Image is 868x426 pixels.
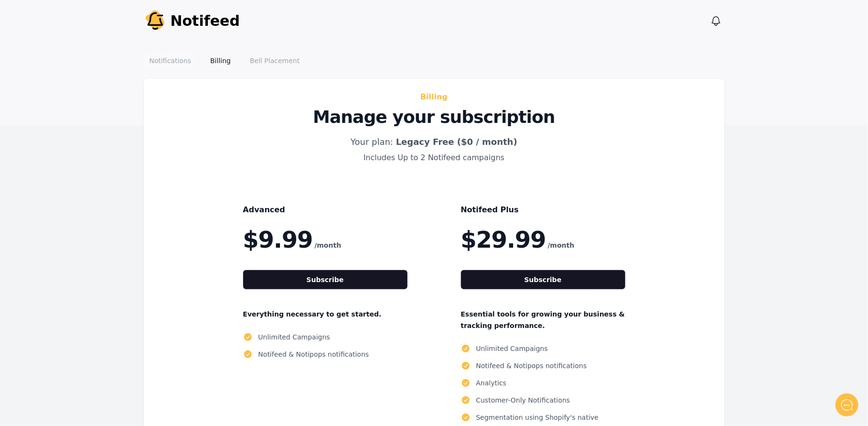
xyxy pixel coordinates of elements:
[243,308,407,320] p: Everything necessary to get started.
[243,331,407,343] li: Unlimited Campaigns
[220,90,648,104] h2: Billing
[461,308,625,331] p: Essential tools for growing your business & tracking performance.
[144,10,167,33] img: Your Company
[14,64,177,109] h2: Don't see Notifeed in your header? Let me know and I'll set it up! ✅
[364,153,504,162] span: Includes Up to 2 Notifeed campaigns
[220,108,648,127] p: Manage your subscription
[548,240,575,251] span: /month
[62,132,115,140] span: New conversation
[244,52,305,69] a: Bell Placement
[243,228,313,251] span: $9.99
[15,127,176,146] button: New conversation
[243,203,407,217] h3: Advanced
[14,46,177,62] h1: Hello!
[144,10,240,33] a: Notifeed
[461,203,625,217] h3: Notifeed Plus
[396,137,517,147] span: Legacy Free ($0 / month)
[274,134,595,165] p: Your plan:
[243,270,407,289] button: Subscribe
[461,360,625,371] li: Notifeed & Notipops notifications
[243,349,407,360] li: Notifeed & Notipops notifications
[461,394,625,406] li: Customer-Only Notifications
[461,228,546,251] span: $29.99
[80,334,121,340] span: We run on Gist
[836,393,858,416] iframe: gist-messenger-bubble-iframe
[144,52,197,69] a: Notifications
[314,240,341,251] span: /month
[461,270,625,289] button: Subscribe
[204,52,236,69] a: Billing
[461,343,625,354] li: Unlimited Campaigns
[461,377,625,389] li: Analytics
[171,12,240,30] span: Notifeed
